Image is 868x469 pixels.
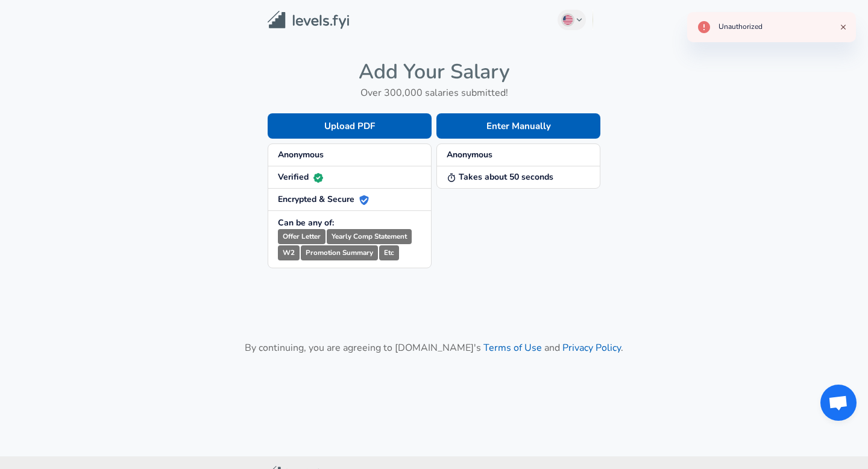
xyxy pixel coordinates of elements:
[278,245,300,260] small: W2
[719,22,763,32] div: Unauthorized
[447,171,553,183] strong: Takes about 50 seconds
[268,59,600,84] h4: Add Your Salary
[379,245,399,260] small: Etc
[278,194,369,205] strong: Encrypted & Secure
[436,113,600,139] button: Enter Manually
[558,10,587,30] button: English (US)
[268,113,432,139] button: Upload PDF
[268,84,600,101] h6: Over 300,000 salaries submitted!
[447,149,492,160] strong: Anonymous
[483,341,542,354] a: Terms of Use
[562,341,621,354] a: Privacy Policy
[835,19,851,35] button: Close
[327,229,412,244] small: Yearly Comp Statement
[278,217,334,228] strong: Can be any of:
[563,15,573,25] img: English (US)
[301,245,378,260] small: Promotion Summary
[268,11,349,30] img: Levels.fyi
[278,229,325,244] small: Offer Letter
[278,149,324,160] strong: Anonymous
[278,171,323,183] strong: Verified
[820,385,857,421] div: Open chat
